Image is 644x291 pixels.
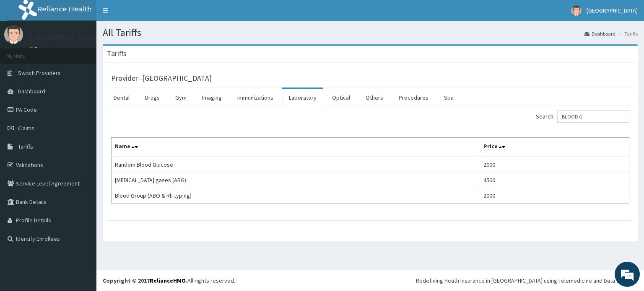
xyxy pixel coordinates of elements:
td: [MEDICAL_DATA] gases (ABG) [112,173,480,188]
td: 4500 [480,173,629,188]
a: RelianceHMO [150,277,186,284]
a: Online [29,46,49,52]
a: Procedures [392,89,435,106]
td: 2000 [480,188,629,203]
td: Random Blood Glucose [112,157,480,173]
td: Blood Group (ABO & Rh typing) [112,188,480,203]
th: Price [480,138,629,157]
span: Claims [18,124,34,132]
span: Tariffs [18,143,33,150]
a: Imaging [195,89,229,106]
p: [GEOGRAPHIC_DATA] [29,34,99,41]
img: User Image [4,25,23,44]
h3: Provider - [GEOGRAPHIC_DATA] [111,75,212,82]
strong: Copyright © 2017 . [103,277,187,284]
textarea: Type your message and hit 'Enter' [4,198,160,228]
a: Optical [325,89,357,106]
h1: All Tariffs [103,27,638,38]
footer: All rights reserved. [96,270,644,291]
span: Dashboard [18,88,45,95]
span: We're online! [49,90,116,175]
td: 2000 [480,157,629,173]
div: Chat with us now [44,47,141,58]
a: Dental [107,89,136,106]
th: Name [112,138,480,157]
span: [GEOGRAPHIC_DATA] [587,7,638,14]
a: Drugs [138,89,166,106]
a: Dashboard [584,30,615,37]
input: Search: [557,110,629,123]
a: Gym [169,89,193,106]
span: Switch Providers [18,69,61,77]
a: Laboratory [282,89,323,106]
a: Spa [437,89,460,106]
a: Immunizations [231,89,280,106]
label: Search: [536,110,629,123]
li: Tariffs [616,30,638,37]
img: d_794563401_company_1708531726252_794563401 [16,42,34,63]
div: Redefining Heath Insurance in [GEOGRAPHIC_DATA] using Telemedicine and Data Science! [416,276,638,285]
img: User Image [571,5,582,16]
h3: Tariffs [107,50,127,57]
a: Others [359,89,390,106]
div: Minimize live chat window [138,4,158,24]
